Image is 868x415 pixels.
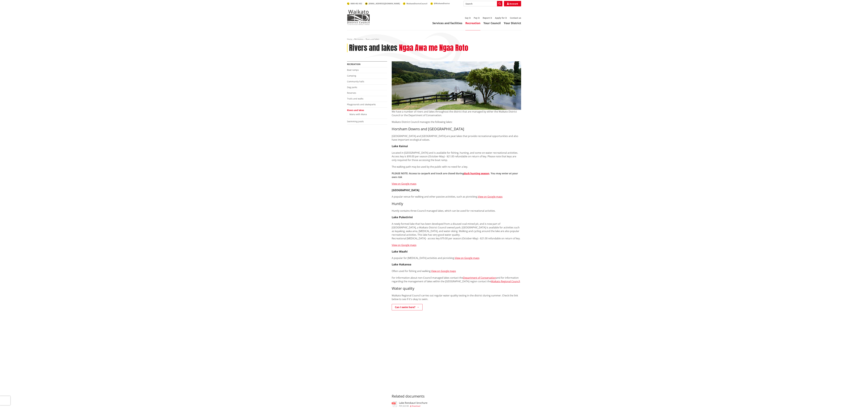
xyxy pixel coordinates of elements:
[347,63,360,66] a: Recreation
[392,61,521,110] img: Waikato River, Ngaruawahia
[392,134,521,142] p: [GEOGRAPHIC_DATA] and [GEOGRAPHIC_DATA] are peat lakes that provide recreational opportunities an...
[347,10,370,25] img: Waikato District Council - Te Kaunihera aa Takiwaa o Waikato
[392,250,408,253] strong: Lake Waahi
[347,38,352,40] a: Home
[399,405,402,407] span: pdf
[392,120,521,124] p: Waikato District Council manages the following lakes:
[392,222,521,240] p: A newly formed lake that has been developed from a disused coal-mined pit, and is now part of [GE...
[392,276,521,283] p: For information about non-Council managed lakes contact the and for information regarding the man...
[392,165,521,169] p: The walking path may be used by the public with no need for a key.
[392,256,521,260] p: A popular for [MEDICAL_DATA] activities and picnicking.
[392,294,521,301] p: Waikato Regional Council carries out regular water quality testing in the district during summer....
[347,120,364,123] a: Swimming pools
[392,243,416,247] a: View on Google maps
[392,151,521,162] p: Located in [GEOGRAPHIC_DATA] and is available for fishing, hunting, and some on-water recreationa...
[347,38,521,41] nav: breadcrumb
[465,16,471,19] a: Say it
[354,38,363,40] a: Recreation
[431,269,456,273] a: View on Google maps
[392,172,518,179] strong: PLEASE NOTE: Access to carpark and track are closed during . You may enter at your own risk
[369,2,400,5] span: [EMAIL_ADDRESS][DOMAIN_NAME]
[392,390,521,398] h3: Related documents
[392,286,521,291] h3: Water quality
[392,269,521,273] p: Often used for fishing and walking.
[392,202,521,206] h3: Huntly
[399,405,427,407] div: ,
[347,2,362,5] a: 0800 492 452
[478,195,503,198] a: View on Google maps
[392,144,408,148] strong: Lake Kainui
[349,113,367,116] a: Manu with Mana
[392,401,427,407] a: Lake Rotokauri brochure pdf,423 KB Download
[483,16,492,19] a: Report it
[399,401,427,404] h3: Lake Rotokauri brochure
[483,21,501,25] a: Your Council
[347,74,356,77] a: Camping
[349,44,397,52] h1: Rivers and lakes
[455,256,479,260] a: View on Google maps
[474,16,480,19] a: Pay it
[406,2,427,5] span: WaikatoDistrictCouncil
[495,16,507,19] a: Apply for it
[464,1,502,6] input: Search input
[392,110,521,117] p: We have a number of rivers and lakes throughout the district that are managed by either the Waika...
[347,97,363,100] a: Trails and walks
[412,405,420,407] span: Download
[504,21,521,25] a: Your District
[399,44,468,52] h2: Ngaa Awa me Ngaa Roto
[351,2,362,5] span: 0800 492 452
[392,209,521,213] p: Huntly contains three Council managed lakes, which can be used for recreational activities.
[392,127,521,131] h3: Horsham Downs and [GEOGRAPHIC_DATA]
[504,1,521,6] a: Account
[347,103,376,106] a: Playgrounds and skateparks
[464,172,489,175] a: duck hunting season
[430,2,450,5] a: @WaikatoDistrict
[392,215,413,219] strong: Lake Puketirini
[392,401,397,407] img: document-pdf.svg
[463,276,496,279] a: Department of Conservation
[434,2,450,5] span: @WaikatoDistrict
[347,86,357,89] a: Dog parks
[365,2,400,5] a: [EMAIL_ADDRESS][DOMAIN_NAME]
[465,21,480,25] a: Recreation
[392,195,521,198] p: A popular venue for walking and other passive activities, such as picnicking.
[347,109,364,112] a: Rivers and lakes
[347,91,356,94] a: Reserves
[491,280,520,283] a: Waikato Regional Council
[366,38,379,40] span: Rivers and lakes
[347,68,359,71] a: Boat ramps
[392,182,416,185] a: View on Google maps
[403,405,409,407] span: 423 KB
[432,21,462,25] a: Services and facilities
[510,16,521,19] a: Contact us
[392,263,411,266] strong: Lake Hakanoa
[347,80,364,83] a: Community halls
[392,304,423,310] a: Can I swim here?
[392,188,419,192] strong: [GEOGRAPHIC_DATA]
[403,2,427,5] a: WaikatoDistrictCouncil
